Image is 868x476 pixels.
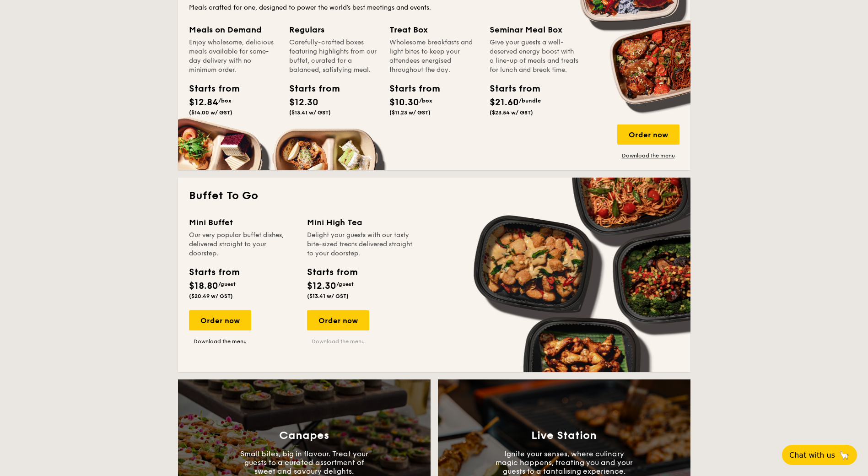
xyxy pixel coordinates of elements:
[189,109,232,116] span: ($14.00 w/ GST)
[490,82,531,96] div: Starts from
[782,445,857,465] button: Chat with us🦙
[189,310,251,330] div: Order now
[189,97,218,108] span: $12.84
[307,265,357,279] div: Starts from
[389,109,431,116] span: ($11.23 w/ GST)
[289,82,330,96] div: Starts from
[189,281,218,292] span: $18.80
[496,449,633,476] p: Ignite your senses, where culinary magic happens, treating you and your guests to a tantalising e...
[336,281,354,287] span: /guest
[519,97,541,104] span: /bundle
[307,231,414,258] div: Delight your guests with our tasty bite-sized treats delivered straight to your doorstep.
[279,429,329,442] h3: Canapes
[289,109,331,116] span: ($13.41 w/ GST)
[389,38,479,75] div: Wholesome breakfasts and light bites to keep your attendees energised throughout the day.
[490,109,533,116] span: ($23.54 w/ GST)
[419,97,432,104] span: /box
[236,449,373,476] p: Small bites, big in flavour. Treat your guests to a curated assortment of sweet and savoury delig...
[389,82,431,96] div: Starts from
[189,338,251,345] a: Download the menu
[839,450,850,460] span: 🦙
[289,97,318,108] span: $12.30
[307,310,369,330] div: Order now
[218,281,236,287] span: /guest
[218,97,232,104] span: /box
[189,23,278,36] div: Meals on Demand
[789,451,835,460] span: Chat with us
[189,38,278,75] div: Enjoy wholesome, delicious meals available for same-day delivery with no minimum order.
[307,281,336,292] span: $12.30
[189,189,679,203] h2: Buffet To Go
[490,97,519,108] span: $21.60
[307,338,369,345] a: Download the menu
[189,231,296,258] div: Our very popular buffet dishes, delivered straight to your doorstep.
[189,3,679,12] div: Meals crafted for one, designed to power the world's best meetings and events.
[289,38,378,75] div: Carefully-crafted boxes featuring highlights from our buffet, curated for a balanced, satisfying ...
[617,124,679,145] div: Order now
[617,152,679,159] a: Download the menu
[189,216,296,229] div: Mini Buffet
[490,23,579,36] div: Seminar Meal Box
[389,97,419,108] span: $10.30
[189,82,230,96] div: Starts from
[307,293,349,299] span: ($13.41 w/ GST)
[289,23,378,36] div: Regulars
[189,293,233,299] span: ($20.49 w/ GST)
[531,429,597,442] h3: Live Station
[307,216,414,229] div: Mini High Tea
[189,265,239,279] div: Starts from
[389,23,479,36] div: Treat Box
[490,38,579,75] div: Give your guests a well-deserved energy boost with a line-up of meals and treats for lunch and br...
